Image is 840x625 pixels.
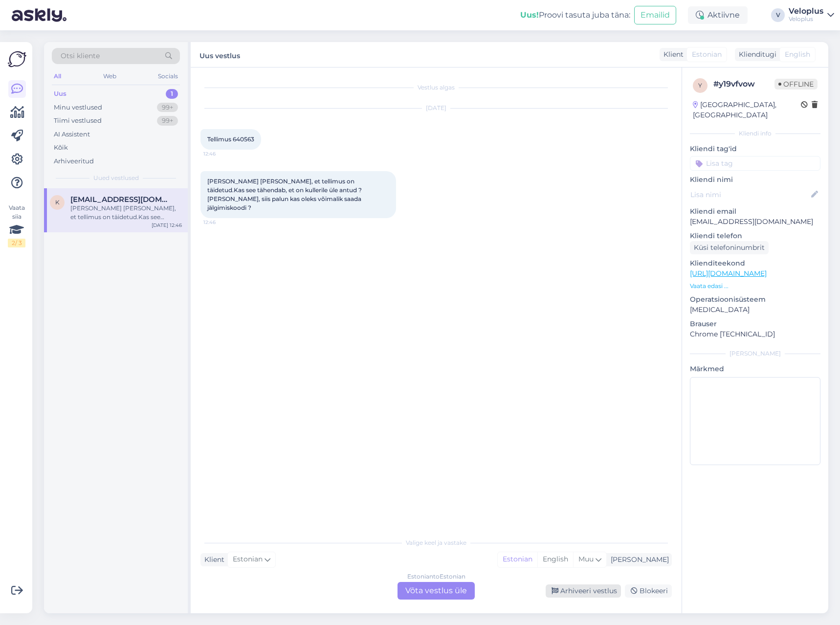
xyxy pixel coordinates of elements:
span: Uued vestlused [93,174,139,182]
div: 99+ [157,103,178,112]
div: 1 [166,89,178,99]
p: [EMAIL_ADDRESS][DOMAIN_NAME] [690,217,820,227]
div: 99+ [157,116,178,126]
p: Kliendi email [690,206,820,217]
div: Web [101,70,118,83]
div: AI Assistent [54,130,90,139]
b: Uus! [520,10,539,20]
div: [DATE] [200,104,672,112]
span: [PERSON_NAME] [PERSON_NAME], et tellimus on täidetud.Kas see tähendab, et on kullerile üle antud ... [207,178,363,211]
div: Vaata siia [8,203,25,247]
div: Küsi telefoninumbrit [690,241,769,254]
p: Kliendi tag'id [690,144,820,154]
span: English [785,49,810,60]
div: [DATE] 12:46 [152,222,182,229]
p: Kliendi nimi [690,175,820,185]
p: Kliendi telefon [690,231,820,241]
div: All [52,70,63,83]
p: [MEDICAL_DATA] [690,305,820,315]
p: Märkmed [690,364,820,374]
label: Uus vestlus [199,48,240,61]
div: Tiimi vestlused [54,116,102,126]
div: [PERSON_NAME] [PERSON_NAME], et tellimus on täidetud.Kas see tähendab, et on kullerile üle antud ... [70,204,182,222]
a: [URL][DOMAIN_NAME] [690,269,767,278]
div: Valige keel ja vastake [200,538,672,547]
button: Emailid [634,6,676,24]
span: 12:46 [203,150,240,157]
div: Estonian to Estonian [407,572,465,581]
span: y [698,82,702,89]
div: Arhiveeritud [54,156,94,166]
div: Veloplus [789,7,823,15]
input: Lisa nimi [690,189,809,200]
p: Chrome [TECHNICAL_ID] [690,329,820,339]
div: Blokeeri [625,584,672,598]
p: Vaata edasi ... [690,282,820,290]
div: Kliendi info [690,129,820,138]
span: Estonian [233,554,263,565]
div: V [771,8,785,22]
span: Offline [774,79,818,89]
input: Lisa tag [690,156,820,171]
p: Klienditeekond [690,258,820,268]
div: Veloplus [789,15,823,23]
div: Arhiveeri vestlus [546,584,621,598]
div: Klienditugi [735,49,776,60]
a: VeloplusVeloplus [789,7,834,23]
div: [PERSON_NAME] [690,349,820,358]
div: Proovi tasuta juba täna: [520,9,630,21]
div: [PERSON_NAME] [607,555,669,565]
div: Võta vestlus üle [398,582,475,600]
div: [GEOGRAPHIC_DATA], [GEOGRAPHIC_DATA] [693,100,801,120]
img: Askly Logo [8,50,26,68]
div: 2 / 3 [8,239,25,247]
span: Muu [578,555,594,563]
div: Vestlus algas [200,83,672,92]
span: kaijaillaste13@gmail.com [70,195,172,204]
div: Minu vestlused [54,103,102,112]
div: Klient [200,555,224,565]
span: Estonian [692,49,722,60]
div: Socials [156,70,180,83]
div: # y19vfvow [713,78,774,90]
span: Tellimus 640563 [207,135,254,143]
div: Aktiivne [688,6,748,24]
div: Estonian [498,552,537,567]
div: Kõik [54,143,68,153]
p: Operatsioonisüsteem [690,294,820,305]
div: Klient [660,49,684,60]
span: 12:46 [203,219,240,226]
span: k [55,199,60,206]
div: Uus [54,89,66,99]
div: English [537,552,573,567]
p: Brauser [690,319,820,329]
span: Otsi kliente [61,51,100,61]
